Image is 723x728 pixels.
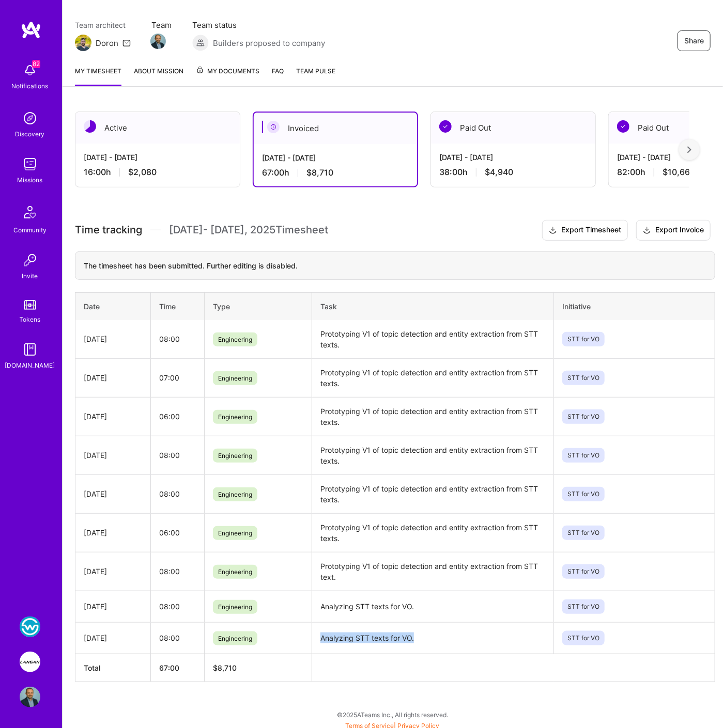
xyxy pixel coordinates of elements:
[213,410,257,424] span: Engineering
[18,175,43,185] div: Missions
[84,601,142,612] div: [DATE]
[75,251,715,280] div: The timesheet has been submitted. Further editing is disabled.
[312,397,553,436] td: Prototyping V1 of topic detection and entity extraction from STT texts.
[562,448,605,463] span: STT for VO
[84,372,142,383] div: [DATE]
[16,129,45,139] div: Discovery
[84,527,142,538] div: [DATE]
[128,167,157,178] span: $2,080
[663,167,695,178] span: $10,660
[75,224,142,236] span: Time tracking
[150,622,204,654] td: 08:00
[643,225,651,236] i: icon Download
[150,358,204,397] td: 07:00
[20,250,40,271] img: Invite
[12,81,49,91] div: Notifications
[306,167,333,178] span: $8,710
[678,30,711,51] button: Share
[150,591,204,622] td: 08:00
[24,300,36,310] img: tokens
[312,552,553,591] td: Prototyping V1 of topic detection and entity extraction from STT text.
[296,67,335,75] span: Team Pulse
[192,35,209,51] img: Builders proposed to company
[20,687,40,707] img: User Avatar
[553,292,715,320] th: Initiative
[272,66,284,86] a: FAQ
[169,224,328,236] span: [DATE] - [DATE] , 2025 Timesheet
[562,332,605,346] span: STT for VO
[20,108,40,129] img: discovery
[151,33,165,50] a: Team Member Avatar
[562,631,605,645] span: STT for VO
[150,320,204,359] td: 08:00
[5,360,55,371] div: [DOMAIN_NAME]
[17,652,43,672] a: Langan: AI-Copilot for Environmental Site Assessment
[22,271,38,281] div: Invite
[32,60,40,68] span: 82
[150,292,204,320] th: Time
[150,474,204,513] td: 08:00
[562,371,605,385] span: STT for VO
[213,526,257,540] span: Engineering
[267,121,280,133] img: Invoiced
[542,220,628,241] button: Export Timesheet
[17,616,43,637] a: WSC Sports: Real-Time Multilingual Captions
[20,339,40,360] img: guide book
[213,371,257,385] span: Engineering
[192,20,325,30] span: Team status
[20,616,40,637] img: WSC Sports: Real-Time Multilingual Captions
[20,652,40,672] img: Langan: AI-Copilot for Environmental Site Assessment
[18,200,42,225] img: Community
[196,66,259,77] span: My Documents
[204,654,312,682] th: $8,710
[75,112,240,144] div: Active
[312,591,553,622] td: Analyzing STT texts for VO.
[312,436,553,474] td: Prototyping V1 of topic detection and entity extraction from STT texts.
[84,411,142,422] div: [DATE]
[150,436,204,474] td: 08:00
[617,120,629,133] img: Paid Out
[196,66,259,86] a: My Documents
[150,513,204,552] td: 06:00
[213,449,257,463] span: Engineering
[150,552,204,591] td: 08:00
[549,225,557,236] i: icon Download
[213,333,257,346] span: Engineering
[262,167,409,178] div: 67:00 h
[84,488,142,499] div: [DATE]
[150,397,204,436] td: 06:00
[562,409,605,424] span: STT for VO
[84,566,142,577] div: [DATE]
[151,20,172,30] span: Team
[636,220,711,241] button: Export Invoice
[312,474,553,513] td: Prototyping V1 of topic detection and entity extraction from STT texts.
[84,334,142,344] div: [DATE]
[75,292,151,320] th: Date
[687,146,691,153] img: right
[439,152,587,163] div: [DATE] - [DATE]
[20,154,40,175] img: teamwork
[485,167,513,178] span: $4,940
[75,20,131,30] span: Team architect
[213,631,257,645] span: Engineering
[254,113,417,144] div: Invoiced
[312,513,553,552] td: Prototyping V1 of topic detection and entity extraction from STT texts.
[84,450,142,461] div: [DATE]
[75,654,151,682] th: Total
[312,292,553,320] th: Task
[150,654,204,682] th: 67:00
[13,225,47,235] div: Community
[134,66,183,86] a: About Mission
[562,487,605,501] span: STT for VO
[150,34,166,49] img: Team Member Avatar
[213,38,325,49] span: Builders proposed to company
[262,152,409,163] div: [DATE] - [DATE]
[439,120,452,133] img: Paid Out
[84,632,142,643] div: [DATE]
[439,167,587,178] div: 38:00 h
[75,35,91,51] img: Team Architect
[684,36,704,46] span: Share
[431,112,595,144] div: Paid Out
[21,21,41,39] img: logo
[84,120,96,133] img: Active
